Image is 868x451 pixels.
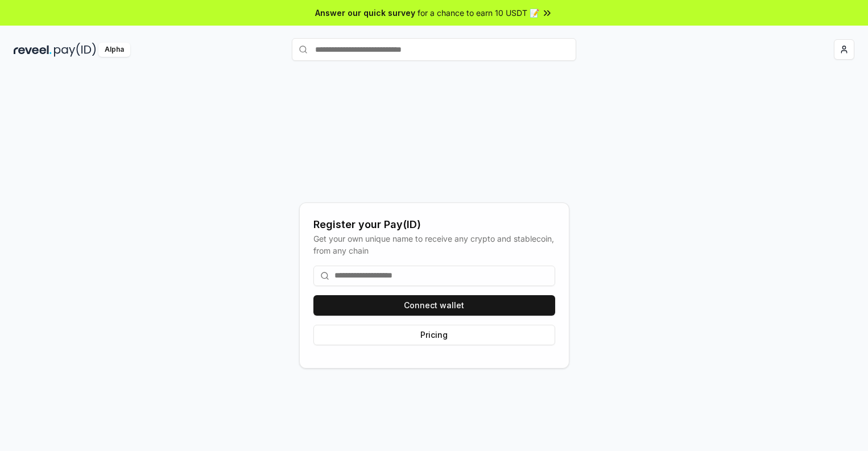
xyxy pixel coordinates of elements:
span: Answer our quick survey [315,7,415,19]
img: pay_id [54,43,96,57]
img: reveel_dark [14,43,52,57]
button: Connect wallet [313,295,555,316]
div: Alpha [98,43,130,57]
span: for a chance to earn 10 USDT 📝 [418,7,539,19]
div: Get your own unique name to receive any crypto and stablecoin, from any chain [313,233,555,256]
div: Register your Pay(ID) [313,217,555,233]
button: Pricing [313,325,555,345]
